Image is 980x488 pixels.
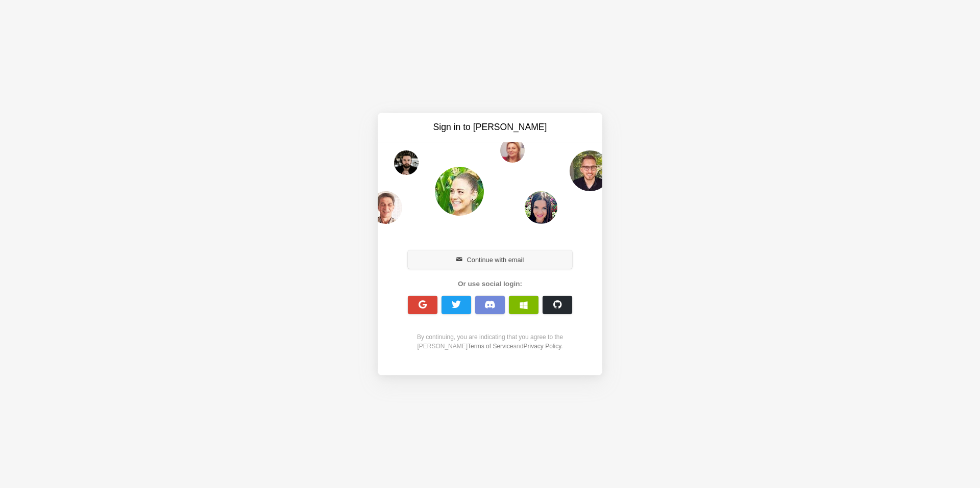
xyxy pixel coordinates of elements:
h3: Sign in to [PERSON_NAME] [404,121,576,134]
button: Continue with email [408,250,572,269]
div: By continuing, you are indicating that you agree to the [PERSON_NAME] and . [402,332,578,351]
a: Terms of Service [468,343,513,350]
div: Or use social login: [402,279,578,289]
a: Privacy Policy [523,343,561,350]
